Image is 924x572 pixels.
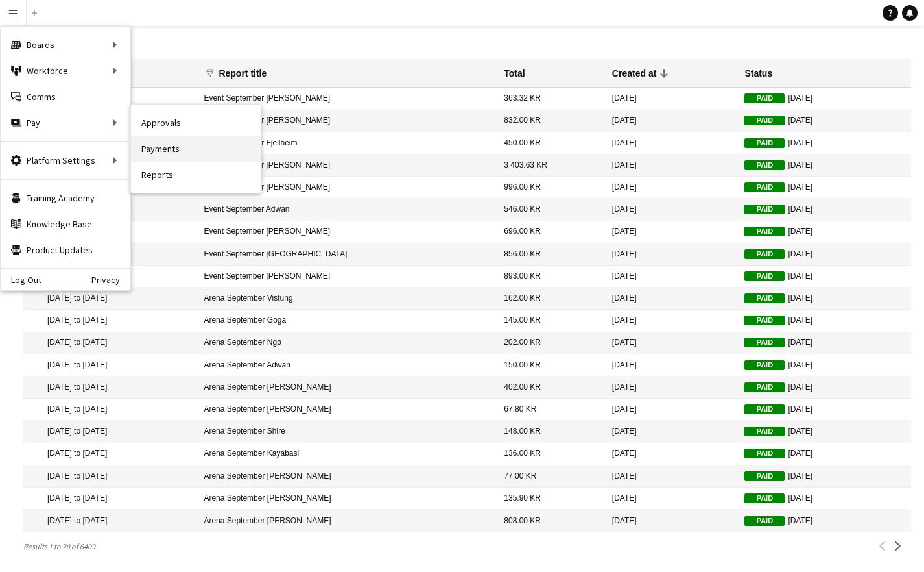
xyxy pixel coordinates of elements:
span: Paid [744,316,785,325]
mat-cell: Arena September Kayabasi [197,443,497,466]
mat-cell: 893.00 KR [497,266,606,288]
mat-cell: [DATE] [606,243,739,266]
mat-cell: 450.00 KR [497,132,606,155]
mat-cell: [DATE] [738,332,911,354]
mat-cell: [DATE] [738,443,911,466]
a: Training Academy [1,185,130,211]
mat-cell: 135.90 KR [497,488,606,510]
mat-cell: [DATE] [606,510,739,532]
div: Created at [612,68,668,79]
mat-cell: [DATE] [738,288,911,310]
mat-cell: [DATE] [738,88,911,110]
mat-cell: 808.00 KR [497,510,606,532]
span: Paid [744,471,785,481]
mat-cell: Event September [PERSON_NAME] [197,110,497,132]
span: Paid [744,293,785,303]
mat-cell: [DATE] [606,266,739,288]
mat-cell: [DATE] [738,421,911,443]
span: Paid [744,116,785,125]
span: Paid [744,360,785,370]
mat-cell: [DATE] to [DATE] [23,510,197,532]
span: Paid [744,93,785,103]
a: Comms [1,84,130,110]
div: Platform Settings [1,147,130,173]
mat-cell: 856.00 KR [497,243,606,266]
span: Paid [744,382,785,392]
div: Report title [219,68,278,79]
mat-cell: [DATE] [606,377,739,399]
mat-cell: Event September [PERSON_NAME] [197,177,497,199]
mat-cell: [DATE] [738,266,911,288]
mat-cell: [DATE] [606,132,739,155]
mat-cell: 402.00 KR [497,377,606,399]
a: Payments [131,136,261,162]
mat-cell: [DATE] [606,488,739,510]
mat-cell: 136.00 KR [497,443,606,466]
div: Boards [1,32,130,58]
div: Report title [219,68,267,79]
mat-cell: Arena September [PERSON_NAME] [197,377,497,399]
span: Paid [744,404,785,414]
mat-cell: Arena September Ngo [197,332,497,354]
a: Knowledge Base [1,211,130,237]
mat-cell: [DATE] [606,443,739,466]
mat-cell: Event September [PERSON_NAME] [197,88,497,110]
mat-cell: [DATE] [606,332,739,354]
mat-cell: 150.00 KR [497,354,606,377]
div: Pay [1,110,130,136]
mat-cell: 145.00 KR [497,310,606,332]
mat-cell: [DATE] [738,399,911,421]
mat-cell: [DATE] to [DATE] [23,466,197,488]
mat-cell: Event September [PERSON_NAME] [197,155,497,177]
mat-cell: 363.32 KR [497,88,606,110]
div: Total [504,68,525,79]
mat-cell: 546.00 KR [497,199,606,221]
span: Paid [744,493,785,503]
mat-cell: Arena September Shire [197,421,497,443]
mat-cell: [DATE] to [DATE] [23,399,197,421]
mat-cell: Arena September Goga [197,310,497,332]
mat-cell: [DATE] [738,377,911,399]
mat-cell: [DATE] to [DATE] [23,488,197,510]
mat-cell: 996.00 KR [497,177,606,199]
div: Created at [612,68,656,79]
mat-cell: [DATE] to [DATE] [23,377,197,399]
mat-cell: Arena September [PERSON_NAME] [197,510,497,532]
span: Paid [744,182,785,192]
mat-cell: [DATE] [738,199,911,221]
mat-cell: Event September Adwan [197,199,497,221]
mat-cell: [DATE] to [DATE] [23,310,197,332]
a: Reports [131,162,261,188]
mat-cell: [DATE] [606,177,739,199]
mat-cell: [DATE] [738,177,911,199]
mat-cell: [DATE] to [DATE] [23,354,197,377]
mat-cell: [DATE] [606,466,739,488]
mat-cell: Arena September Vistung [197,288,497,310]
span: Results 1 to 20 of 6409 [23,541,101,551]
mat-cell: 148.00 KR [497,421,606,443]
mat-cell: [DATE] [738,466,911,488]
mat-cell: [DATE] [738,221,911,243]
span: Paid [744,338,785,347]
span: Paid [744,271,785,281]
h1: Reports [23,29,911,49]
mat-cell: Arena September [PERSON_NAME] [197,399,497,421]
mat-cell: [DATE] [738,510,911,532]
mat-cell: [DATE] to [DATE] [23,288,197,310]
mat-cell: 67.80 KR [497,399,606,421]
mat-cell: [DATE] to [DATE] [23,332,197,354]
mat-cell: [DATE] [738,488,911,510]
mat-cell: 77.00 KR [497,466,606,488]
mat-cell: [DATE] [606,199,739,221]
mat-cell: Arena September Adwan [197,354,497,377]
mat-cell: Arena September [PERSON_NAME] [197,466,497,488]
span: Paid [744,516,785,526]
mat-cell: [DATE] [606,421,739,443]
mat-cell: 162.00 KR [497,288,606,310]
mat-cell: [DATE] [606,110,739,132]
mat-cell: [DATE] [606,88,739,110]
mat-cell: 202.00 KR [497,332,606,354]
mat-cell: 696.00 KR [497,221,606,243]
mat-cell: [DATE] [606,155,739,177]
mat-cell: [DATE] [738,155,911,177]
